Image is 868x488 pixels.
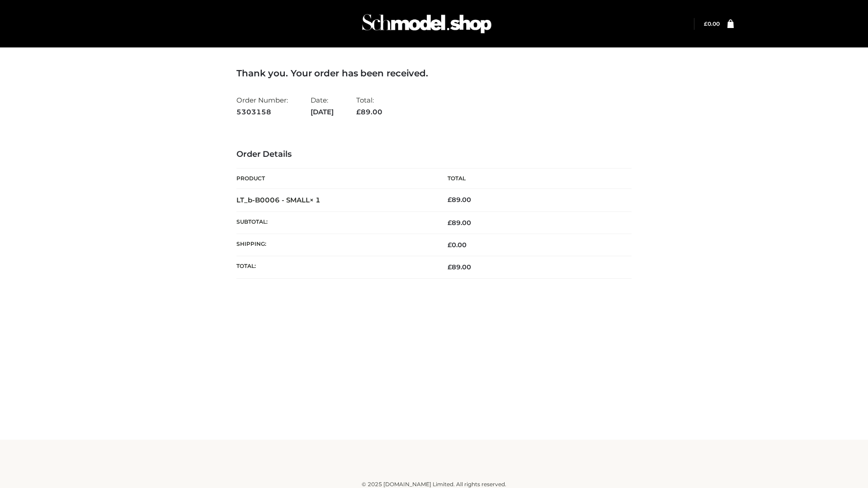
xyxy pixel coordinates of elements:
img: Schmodel Admin 964 [359,6,495,42]
th: Subtotal: [236,211,434,234]
span: 89.00 [448,263,471,271]
li: Date: [311,92,334,120]
span: £ [448,219,452,227]
bdi: 0.00 [704,20,720,27]
li: Order Number: [236,92,288,120]
bdi: 89.00 [448,196,471,204]
th: Product [236,169,434,189]
span: £ [356,108,361,116]
a: £0.00 [704,20,720,27]
strong: 5303158 [236,106,288,118]
span: £ [448,263,452,271]
li: Total: [356,92,382,120]
th: Total [434,169,632,189]
strong: [DATE] [311,106,334,118]
span: £ [448,196,452,204]
h3: Thank you. Your order has been received. [236,68,632,79]
strong: LT_b-B0006 - SMALL [236,196,321,204]
span: 89.00 [356,108,382,116]
bdi: 0.00 [448,241,467,249]
th: Total: [236,256,434,278]
span: £ [704,20,708,27]
strong: × 1 [310,196,321,204]
h3: Order Details [236,150,632,160]
th: Shipping: [236,234,434,256]
span: 89.00 [448,219,471,227]
span: £ [448,241,452,249]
